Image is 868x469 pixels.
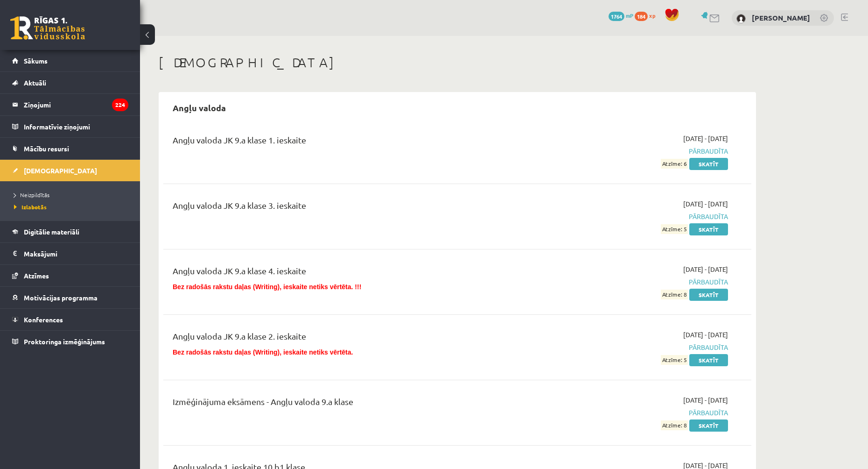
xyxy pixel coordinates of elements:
span: Pārbaudīta [552,212,728,221]
a: [DEMOGRAPHIC_DATA] [12,160,128,181]
span: 184 [635,12,648,21]
a: Skatīt [689,354,728,366]
h1: [DEMOGRAPHIC_DATA] [159,55,756,71]
a: Informatīvie ziņojumi [12,116,128,137]
span: Sākums [24,57,48,65]
span: [DATE] - [DATE] [683,134,728,143]
span: [DATE] - [DATE] [683,395,728,405]
a: Maksājumi [12,243,128,264]
span: [DEMOGRAPHIC_DATA] [24,166,97,175]
span: Digitālie materiāli [24,227,79,236]
a: Aktuāli [12,72,128,93]
a: Skatīt [689,223,728,235]
span: Konferences [24,315,63,324]
a: Atzīmes [12,265,128,286]
span: mP [626,12,633,19]
div: Angļu valoda JK 9.a klase 1. ieskaite [173,134,538,151]
i: 224 [112,99,128,111]
span: Pārbaudīta [552,146,728,156]
h2: Angļu valoda [163,97,235,119]
a: Skatīt [689,158,728,170]
a: Sākums [12,50,128,71]
a: 1764 mP [609,12,633,19]
a: Rīgas 1. Tālmācības vidusskola [10,16,85,40]
span: Neizpildītās [14,191,49,199]
a: Proktoringa izmēģinājums [12,331,128,352]
span: [DATE] - [DATE] [683,330,728,340]
a: Konferences [12,309,128,330]
a: Digitālie materiāli [12,221,128,242]
div: Angļu valoda JK 9.a klase 3. ieskaite [173,199,538,216]
div: Angļu valoda JK 9.a klase 4. ieskaite [173,264,538,282]
a: Neizpildītās [14,191,131,199]
a: [PERSON_NAME] [752,13,810,22]
span: Mācību resursi [24,144,69,153]
a: Izlabotās [14,203,131,211]
img: Enija Vianna Ermane [736,14,746,23]
span: xp [649,12,655,19]
span: Bez radošās rakstu daļas (Writing), ieskaite netiks vērtēta. !!! [173,283,361,291]
span: Pārbaudīta [552,342,728,352]
span: Atzīme: 6 [661,159,688,169]
span: Motivācijas programma [24,293,98,302]
span: [DATE] - [DATE] [683,264,728,274]
span: Bez radošās rakstu daļas (Writing), ieskaite netiks vērtēta. [173,348,353,356]
a: Skatīt [689,289,728,301]
span: Pārbaudīta [552,277,728,287]
span: Atzīme: 8 [661,420,688,430]
div: Izmēģinājuma eksāmens - Angļu valoda 9.a klase [173,395,538,412]
a: 184 xp [635,12,660,19]
a: Skatīt [689,419,728,432]
span: Atzīme: 8 [661,290,688,299]
a: Mācību resursi [12,138,128,159]
span: Izlabotās [14,203,47,211]
span: 1764 [609,12,624,21]
span: [DATE] - [DATE] [683,199,728,209]
span: Aktuāli [24,78,46,87]
div: Angļu valoda JK 9.a klase 2. ieskaite [173,330,538,347]
legend: Informatīvie ziņojumi [24,116,128,137]
span: Atzīme: 5 [661,355,688,365]
a: Ziņojumi224 [12,94,128,115]
span: Atzīme: 5 [661,224,688,234]
span: Proktoringa izmēģinājums [24,337,105,346]
legend: Maksājumi [24,243,128,264]
span: Atzīmes [24,271,49,280]
span: Pārbaudīta [552,408,728,418]
legend: Ziņojumi [24,94,128,115]
a: Motivācijas programma [12,287,128,308]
